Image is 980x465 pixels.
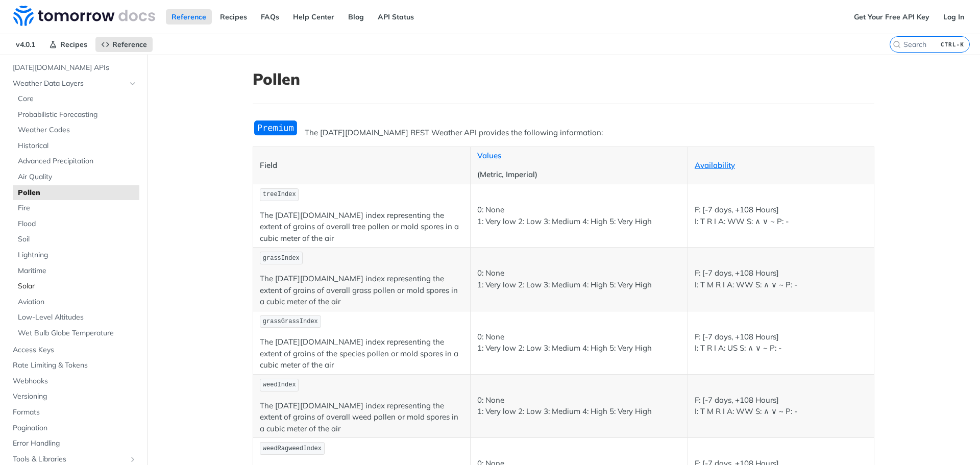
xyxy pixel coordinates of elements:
p: The [DATE][DOMAIN_NAME] index representing the extent of grains of the species pollen or mold spo... [260,336,463,371]
a: [DATE][DOMAIN_NAME] APIs [8,60,139,76]
span: Tools & Libraries [13,454,126,464]
span: Low-Level Altitudes [18,312,137,323]
a: Historical [13,138,139,154]
a: Recipes [43,37,93,52]
span: grassIndex [263,255,300,262]
p: 0: None 1: Very low 2: Low 3: Medium 4: High 5: Very High [477,331,681,354]
span: Versioning [13,391,137,402]
p: F: [-7 days, +108 Hours] I: T M R I A: WW S: ∧ ∨ ~ P: - [695,395,867,418]
span: [DATE][DOMAIN_NAME] APIs [13,63,137,73]
p: The [DATE][DOMAIN_NAME] REST Weather API provides the following information: [253,127,874,139]
a: Error Handling [8,436,139,451]
a: Advanced Precipitation [13,154,139,169]
span: Historical [18,141,137,151]
a: Blog [342,9,370,25]
span: Solar [18,281,137,291]
a: Values [477,151,501,160]
span: Core [18,94,137,104]
a: FAQs [255,9,285,25]
a: Solar [13,279,139,294]
p: 0: None 1: Very low 2: Low 3: Medium 4: High 5: Very High [477,395,681,418]
a: Help Center [287,9,340,25]
span: Probabilistic Forecasting [18,110,137,120]
p: The [DATE][DOMAIN_NAME] index representing the extent of grains of overall grass pollen or mold s... [260,273,463,308]
a: Fire [13,201,139,216]
a: Wet Bulb Globe Temperature [13,326,139,341]
a: Lightning [13,248,139,263]
span: Maritime [18,266,137,276]
a: Rate Limiting & Tokens [8,358,139,373]
span: Pagination [13,423,137,433]
a: Weather Data LayersHide subpages for Weather Data Layers [8,76,139,91]
span: Recipes [60,40,87,49]
h1: Pollen [253,70,874,88]
span: Fire [18,203,137,213]
span: Soil [18,234,137,244]
span: v4.0.1 [10,37,41,52]
span: Flood [18,219,137,229]
a: Soil [13,232,139,247]
p: 0: None 1: Very low 2: Low 3: Medium 4: High 5: Very High [477,204,681,227]
span: Access Keys [13,345,137,355]
a: Versioning [8,389,139,404]
span: grassGrassIndex [263,318,318,325]
span: Formats [13,407,137,418]
span: Weather Codes [18,125,137,135]
p: F: [-7 days, +108 Hours] I: T R I A: US S: ∧ ∨ ~ P: - [695,331,867,354]
span: Aviation [18,297,137,307]
p: 0: None 1: Very low 2: Low 3: Medium 4: High 5: Very High [477,267,681,290]
p: (Metric, Imperial) [477,169,681,181]
p: F: [-7 days, +108 Hours] I: T R I A: WW S: ∧ ∨ ~ P: - [695,204,867,227]
a: Flood [13,216,139,232]
a: Formats [8,405,139,420]
span: Rate Limiting & Tokens [13,360,137,371]
a: Aviation [13,295,139,310]
span: Weather Data Layers [13,79,126,89]
a: Air Quality [13,169,139,185]
span: Advanced Precipitation [18,156,137,166]
button: Show subpages for Tools & Libraries [129,455,137,463]
span: weedRagweedIndex [263,445,322,452]
a: Pagination [8,421,139,436]
span: Air Quality [18,172,137,182]
span: Wet Bulb Globe Temperature [18,328,137,338]
a: Log In [938,9,970,25]
a: Maritime [13,263,139,279]
a: Pollen [13,185,139,201]
span: Pollen [18,188,137,198]
a: Availability [695,160,735,170]
button: Hide subpages for Weather Data Layers [129,80,137,88]
a: Low-Level Altitudes [13,310,139,325]
a: Recipes [214,9,253,25]
a: API Status [372,9,420,25]
img: Tomorrow.io Weather API Docs [13,6,155,26]
span: Error Handling [13,438,137,449]
a: Core [13,91,139,107]
p: The [DATE][DOMAIN_NAME] index representing the extent of grains of overall tree pollen or mold sp... [260,210,463,244]
p: F: [-7 days, +108 Hours] I: T M R I A: WW S: ∧ ∨ ~ P: - [695,267,867,290]
p: Field [260,160,463,172]
a: Access Keys [8,342,139,358]
a: Get Your Free API Key [848,9,935,25]
p: The [DATE][DOMAIN_NAME] index representing the extent of grains of overall weed pollen or mold sp... [260,400,463,435]
span: weedIndex [263,381,296,388]
svg: Search [893,40,901,48]
span: Lightning [18,250,137,260]
a: Reference [95,37,153,52]
kbd: CTRL-K [938,39,967,50]
a: Webhooks [8,374,139,389]
span: Reference [112,40,147,49]
a: Weather Codes [13,123,139,138]
a: Probabilistic Forecasting [13,107,139,123]
span: Webhooks [13,376,137,386]
span: treeIndex [263,191,296,198]
a: Reference [166,9,212,25]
